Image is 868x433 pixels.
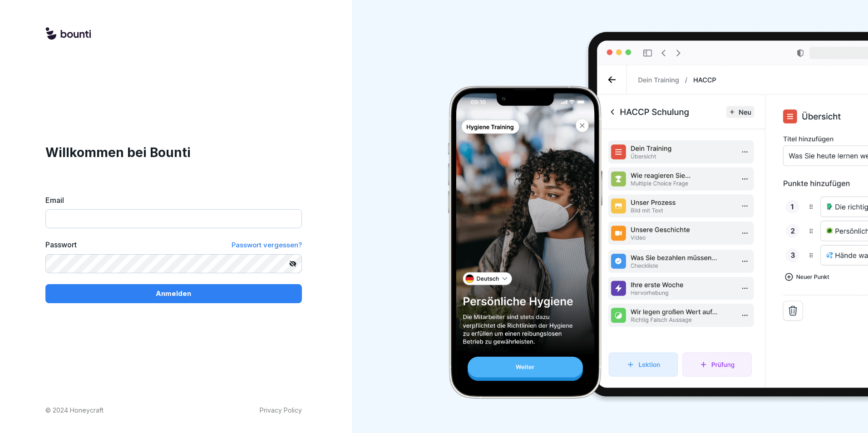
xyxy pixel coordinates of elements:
[232,241,302,249] span: Passwort vergessen?
[45,284,302,303] button: Anmelden
[156,289,191,299] p: Anmelden
[45,405,104,415] p: © 2024 Honeycraft
[45,239,77,251] label: Passwort
[260,405,302,415] a: Privacy Policy
[45,195,302,206] label: Email
[45,27,91,41] img: logo.svg
[232,239,302,251] a: Passwort vergessen?
[45,143,302,162] h1: Willkommen bei Bounti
